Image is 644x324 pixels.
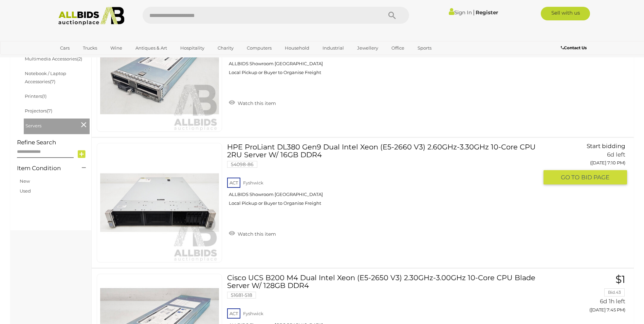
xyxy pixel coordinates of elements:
[25,93,47,99] a: Printers(1)
[587,143,625,149] span: Start bidding
[318,42,348,54] a: Industrial
[615,273,625,286] span: $1
[541,7,590,20] a: Sell with us
[47,108,52,113] span: (7)
[17,165,72,172] h4: Item Condition
[100,13,219,131] img: 51681-517a.jpg
[561,44,588,52] a: Contact Us
[77,56,82,61] span: (2)
[56,54,113,65] a: [GEOGRAPHIC_DATA]
[449,9,472,16] a: Sign In
[213,42,238,54] a: Charity
[280,42,314,54] a: Household
[56,42,74,54] a: Cars
[473,8,475,16] span: |
[549,274,627,316] a: $1 Bid.43 6d 1h left ([DATE] 7:45 PM)
[581,174,609,181] span: BID PAGE
[561,174,581,181] span: GO TO
[25,120,76,130] span: Servers
[375,7,409,24] button: Search
[50,79,55,84] span: (7)
[100,143,219,262] img: 54098-86a.jpg
[20,178,30,184] a: New
[476,9,498,16] a: Register
[387,42,409,54] a: Office
[232,12,538,80] a: Cisco UCS B200 M4 Dual Intel Xeon (E5-2650 V3) 2.30GHz-3.00GHz 10-Core CPU Blade Server W/ 128GB ...
[544,170,627,185] button: GO TOBID PAGE
[131,42,171,54] a: Antiques & Art
[227,97,278,108] a: Watch this item
[353,42,383,54] a: Jewellery
[25,56,82,61] a: Multimedia Accessories(2)
[242,42,276,54] a: Computers
[549,143,627,185] a: Start bidding 6d left ([DATE] 7:10 PM) GO TOBID PAGE
[561,45,587,50] b: Contact Us
[176,42,209,54] a: Hospitality
[236,100,276,106] span: Watch this item
[106,42,127,54] a: Wine
[227,228,278,238] a: Watch this item
[236,231,276,237] span: Watch this item
[232,143,538,211] a: HPE ProLiant DL380 Gen9 Dual Intel Xeon (E5-2660 V3) 2.60GHz-3.30GHz 10-Core CPU 2RU Server W/ 16...
[20,188,31,194] a: Used
[55,7,128,25] img: Allbids.com.au
[25,71,66,84] a: Notebook / Laptop Accessories(7)
[413,42,436,54] a: Sports
[42,93,47,99] span: (1)
[25,108,52,113] a: Projectors(7)
[17,139,90,146] h4: Refine Search
[78,42,102,54] a: Trucks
